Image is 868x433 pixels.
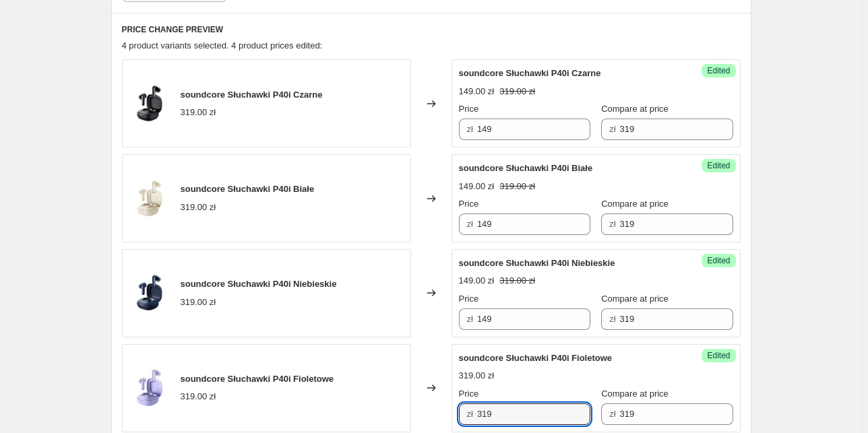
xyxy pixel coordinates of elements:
span: Price [459,199,479,209]
span: soundcore Słuchawki P40i Fioletowe [459,353,613,363]
span: Edited [707,160,730,171]
span: soundcore Słuchawki P40i Niebieskie [181,279,337,289]
div: 319.00 zł [181,106,216,119]
span: Edited [707,255,730,266]
span: Compare at price [601,104,669,114]
img: soundcore-p40i-dokanalowe-bluetooth-bialy_142064493161_5_2_80x.webp [129,178,170,219]
strike: 319.00 zł [499,180,535,193]
div: 319.00 zł [181,296,216,309]
div: 149.00 zł [459,85,495,98]
span: soundcore Słuchawki P40i Niebieskie [459,258,615,268]
span: 4 product variants selected. 4 product prices edited: [122,40,323,51]
div: 319.00 zł [181,201,216,214]
div: 319.00 zł [459,369,495,382]
span: zł [467,314,473,324]
span: soundcore Słuchawki P40i Białe [459,163,593,173]
span: Price [459,389,479,399]
span: soundcore Słuchawki P40i Czarne [459,68,601,78]
span: zł [609,124,615,134]
span: Edited [707,350,730,361]
h6: PRICE CHANGE PREVIEW [122,24,741,35]
span: Compare at price [601,389,669,399]
span: zł [467,409,473,419]
span: soundcore Słuchawki P40i Fioletowe [181,374,334,384]
span: Edited [707,65,730,76]
span: Compare at price [601,294,669,304]
span: zł [467,124,473,134]
span: zł [609,409,615,419]
span: zł [609,219,615,229]
img: soundcore-p40i-dokanalowe-bluetooth-czarny_142064491609_5_2__webp_80x.webp [129,84,170,124]
span: soundcore Słuchawki P40i Białe [181,184,315,194]
img: soundcore-p40i-dokanalowe-bluetooth-niebieski_142064492441_5_2_80x.webp [129,273,170,313]
span: Compare at price [601,199,669,209]
strike: 319.00 zł [499,85,535,98]
div: 319.00 zł [181,390,216,403]
span: Price [459,104,479,114]
span: soundcore Słuchawki P40i Czarne [181,90,323,100]
span: zł [609,314,615,324]
span: Price [459,294,479,304]
div: 149.00 zł [459,180,495,193]
div: 149.00 zł [459,274,495,288]
img: pr_2024_6_27_14_45_23_808_00_80x.webp [129,368,170,408]
span: zł [467,219,473,229]
strike: 319.00 zł [499,274,535,288]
